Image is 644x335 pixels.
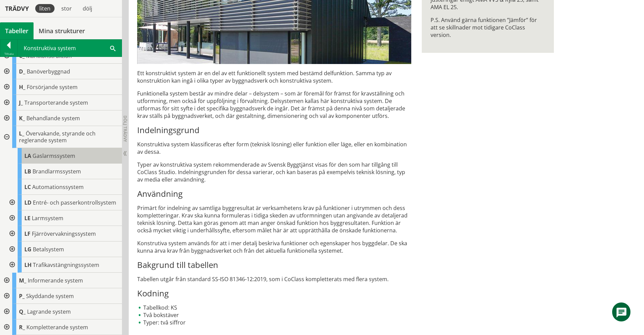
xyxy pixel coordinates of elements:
p: Typer av konstruktiva system rekommenderade av Svensk Byggtjänst visas för den som har tillgång t... [137,161,411,183]
span: Larmsystem [32,214,63,222]
span: LF [24,230,30,237]
span: Kompletterande system [26,323,88,331]
span: Gaslarmssystem [33,152,75,160]
span: Skyddande system [26,292,74,300]
div: liten [35,4,55,13]
span: Lagrande system [27,308,71,315]
span: Övervakande, styrande och reglerande system [19,130,96,144]
span: Trafikavstängningssystem [33,261,99,269]
p: P.S. Använd gärna funktionen ”Jämför” för att se skillnader mot tidigare CoClass version. [431,16,545,39]
span: H_ [19,83,25,91]
p: Primärt för indelning av samtliga byggresultat är verksamhetens krav på funktioner i ut­rym­men o... [137,204,411,234]
span: M_ [19,277,26,284]
span: P_ [19,292,25,300]
span: Betalsystem [33,246,64,253]
h3: Kodning [137,288,411,298]
h3: Bakgrund till tabellen [137,260,411,270]
li: Typer: två siffror [137,319,411,326]
span: Banöverbyggnad [27,68,70,75]
div: stor [57,4,76,13]
span: Försörjande system [27,83,78,91]
div: dölj [79,4,96,13]
div: Trädvy [1,5,33,12]
h3: Indelningsgrund [137,125,411,135]
span: D_ [19,68,25,75]
span: Dölj trädvy [122,116,128,142]
span: Q_ [19,308,26,315]
span: Sök i tabellen [110,44,116,51]
li: Tabellkod: KS [137,304,411,311]
span: Brandlarmssystem [33,168,81,175]
span: Automationssystem [32,183,84,191]
span: Informerande system [28,277,83,284]
span: LD [24,199,32,206]
p: Konstrutiva system används för att i mer detalj beskriva funktioner och egenskaper hos byggdelar.... [137,239,411,254]
span: LB [24,168,31,175]
div: Tabellen utgår från standard SS-ISO 81346-12:2019, som i CoClass kompletterats med flera system. [137,69,411,326]
span: R_ [19,323,25,331]
li: Två bokstäver [137,311,411,319]
span: LE [24,214,30,222]
span: LC [24,183,31,191]
span: Behandlande system [26,114,80,122]
h3: Användning [137,189,411,199]
span: L_ [19,130,24,137]
p: Konstruktiva system klassificeras efter form (teknisk lösning) eller funktion eller läge, eller e... [137,141,411,155]
p: Ett konstruktivt system är en del av ett funktionellt system med bestämd delfunktion. Samma typ a... [137,69,411,84]
div: Tillbaka [0,51,17,57]
span: LA [24,152,31,160]
span: K_ [19,114,25,122]
a: Mina strukturer [34,22,90,39]
span: J_ [19,99,23,106]
p: Funktionella system består av mindre delar – delsystem – som är föremål för främst för krav­ställ... [137,90,411,120]
span: Transporterande system [24,99,88,106]
span: Entré- och passerkontrollsystem [33,199,116,206]
div: Konstruktiva system [18,40,122,57]
span: Fjärrövervakningssystem [32,230,96,237]
span: LH [24,261,32,269]
span: LG [24,246,32,253]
